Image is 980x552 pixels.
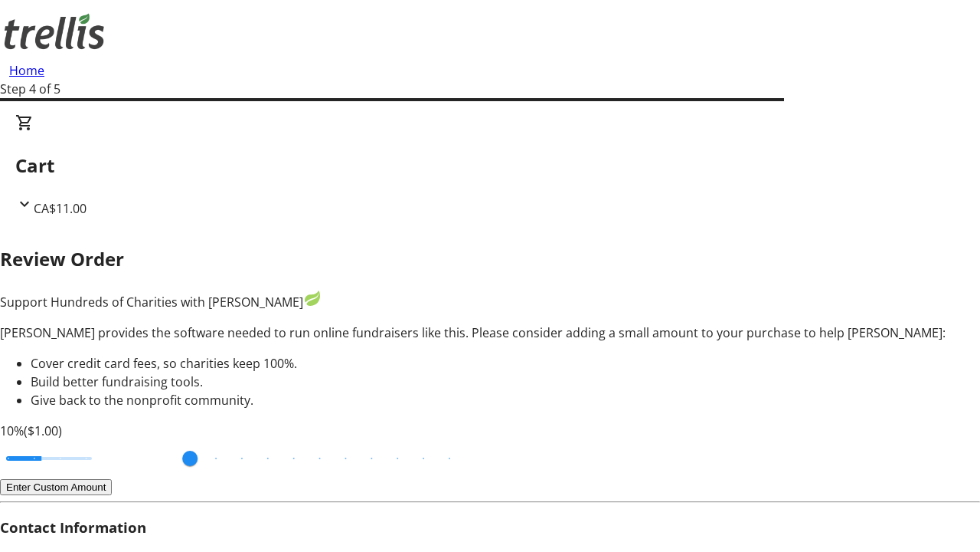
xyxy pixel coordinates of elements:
li: Build better fundraising tools. [31,373,980,391]
li: Give back to the nonprofit community. [31,391,980,409]
span: CA$11.00 [34,200,87,217]
h2: Cart [15,152,965,179]
div: CartCA$11.00 [15,113,965,218]
li: Cover credit card fees, so charities keep 100%. [31,354,980,373]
